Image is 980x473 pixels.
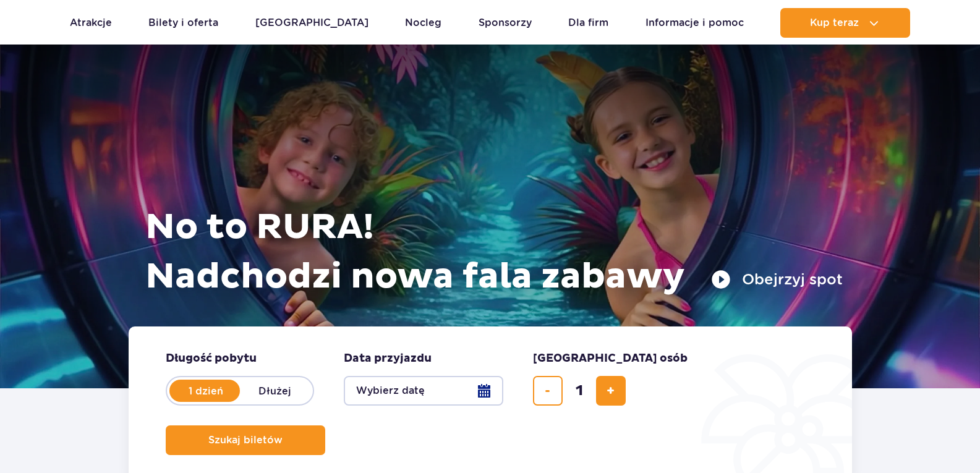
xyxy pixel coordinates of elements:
a: Atrakcje [70,8,112,38]
label: 1 dzień [171,378,241,404]
button: Szukaj biletów [166,425,325,455]
button: Obejrzyj spot [711,270,843,289]
button: dodaj bilet [596,376,626,406]
label: Dłużej [240,378,310,404]
span: Kup teraz [810,17,859,28]
button: Kup teraz [780,8,910,38]
a: Bilety i oferta [148,8,218,38]
button: usuń bilet [533,376,563,406]
a: Sponsorzy [479,8,532,38]
button: Wybierz datę [344,376,503,406]
a: Nocleg [405,8,441,38]
span: Szukaj biletów [208,435,283,446]
a: [GEOGRAPHIC_DATA] [255,8,369,38]
a: Dla firm [568,8,608,38]
a: Informacje i pomoc [646,8,744,38]
span: Długość pobytu [166,351,257,366]
span: Data przyjazdu [344,351,432,366]
h1: No to RURA! Nadchodzi nowa fala zabawy [145,203,843,302]
span: [GEOGRAPHIC_DATA] osób [533,351,688,366]
input: liczba biletów [565,376,594,406]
